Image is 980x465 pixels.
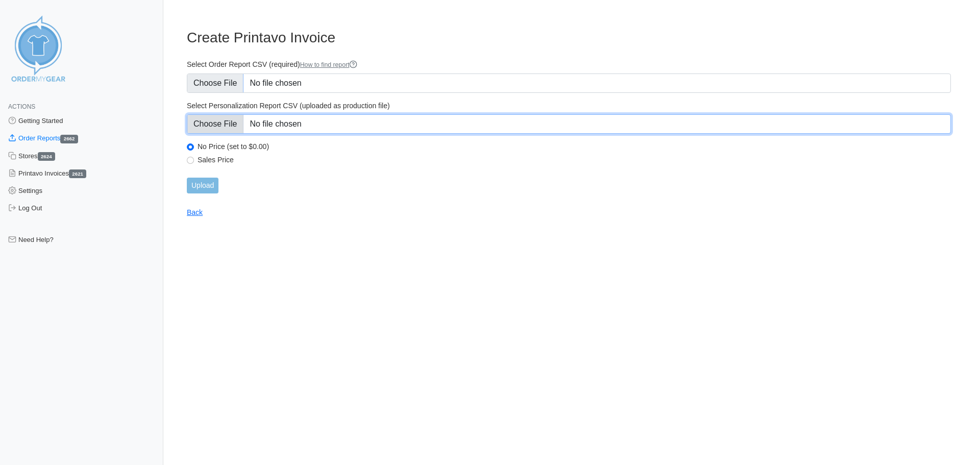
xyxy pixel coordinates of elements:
[198,142,951,151] label: No Price (set to $0.00)
[60,135,78,143] span: 2662
[300,61,358,68] a: How to find report
[38,152,55,161] span: 2624
[69,169,86,178] span: 2621
[187,60,951,69] label: Select Order Report CSV (required)
[187,29,951,46] h3: Create Printavo Invoice
[187,208,203,216] a: Back
[187,101,951,110] label: Select Personalization Report CSV (uploaded as production file)
[198,155,951,164] label: Sales Price
[187,178,218,193] input: Upload
[8,103,35,110] span: Actions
